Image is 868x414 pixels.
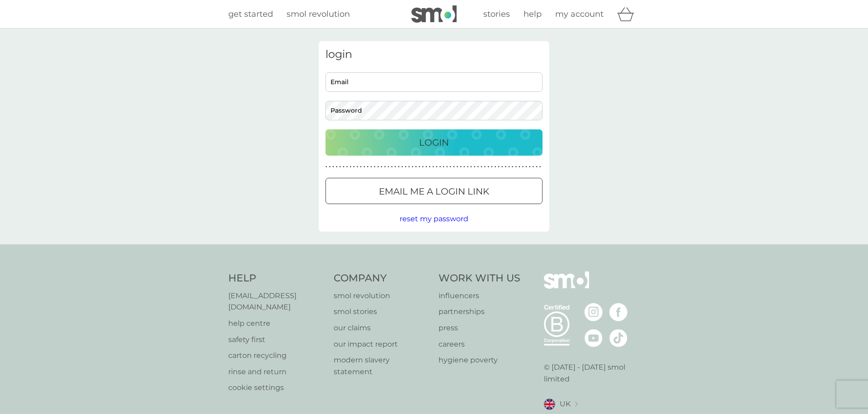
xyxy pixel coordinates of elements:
[325,165,327,169] p: ●
[384,165,386,169] p: ●
[353,165,355,169] p: ●
[228,271,325,286] h4: Help
[524,8,542,21] a: help
[529,165,531,169] p: ●
[340,165,341,169] p: ●
[525,165,527,169] p: ●
[387,165,389,169] p: ●
[228,290,325,313] a: [EMAIL_ADDRESS][DOMAIN_NAME]
[609,303,627,321] img: visit the smol Facebook page
[398,165,400,169] p: ●
[487,165,489,169] p: ●
[363,165,365,169] p: ●
[439,165,441,169] p: ●
[483,9,510,19] span: stories
[336,165,338,169] p: ●
[377,165,379,169] p: ●
[343,165,344,169] p: ●
[325,129,542,156] button: Login
[436,165,438,169] p: ●
[332,165,334,169] p: ●
[450,165,452,169] p: ●
[446,165,448,169] p: ●
[453,165,455,169] p: ●
[439,354,520,366] a: hygiene poverty
[474,165,476,169] p: ●
[325,48,542,61] h3: login
[357,165,359,169] p: ●
[467,165,469,169] p: ●
[585,303,603,321] img: visit the smol Instagram page
[379,184,489,199] p: Email me a login link
[408,165,410,169] p: ●
[522,165,524,169] p: ●
[439,338,520,350] p: careers
[287,9,350,19] span: smol revolution
[334,271,430,286] h4: Company
[443,165,444,169] p: ●
[617,5,640,23] div: basket
[470,165,472,169] p: ●
[439,290,520,302] a: influencers
[422,165,424,169] p: ●
[400,213,468,225] button: reset my password
[415,165,417,169] p: ●
[439,306,520,318] p: partnerships
[544,362,640,385] p: © [DATE] - [DATE] smol limited
[505,165,507,169] p: ●
[555,8,604,21] a: my account
[439,271,520,286] h4: Work With Us
[483,8,510,21] a: stories
[405,165,406,169] p: ●
[334,354,430,377] a: modern slavery statement
[412,165,414,169] p: ●
[481,165,482,169] p: ●
[463,165,465,169] p: ●
[228,350,325,362] a: carton recycling
[501,165,503,169] p: ●
[560,398,571,410] span: UK
[228,382,325,394] p: cookie settings
[544,399,555,410] img: UK flag
[400,214,468,223] span: reset my password
[495,165,496,169] p: ●
[460,165,462,169] p: ●
[395,165,396,169] p: ●
[515,165,517,169] p: ●
[524,9,542,19] span: help
[533,165,534,169] p: ●
[334,338,430,350] a: our impact report
[334,290,430,302] p: smol revolution
[439,322,520,334] p: press
[411,5,457,23] img: smol
[381,165,382,169] p: ●
[519,165,520,169] p: ●
[419,165,420,169] p: ●
[370,165,372,169] p: ●
[539,165,541,169] p: ●
[287,8,350,21] a: smol revolution
[536,165,538,169] p: ●
[512,165,514,169] p: ●
[429,165,431,169] p: ●
[228,318,325,329] a: help centre
[508,165,510,169] p: ●
[360,165,362,169] p: ●
[334,322,430,334] a: our claims
[491,165,493,169] p: ●
[498,165,500,169] p: ●
[432,165,434,169] p: ●
[325,178,542,204] button: Email me a login link
[228,366,325,378] a: rinse and return
[585,329,603,347] img: visit the smol Youtube page
[334,306,430,318] a: smol stories
[346,165,348,169] p: ●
